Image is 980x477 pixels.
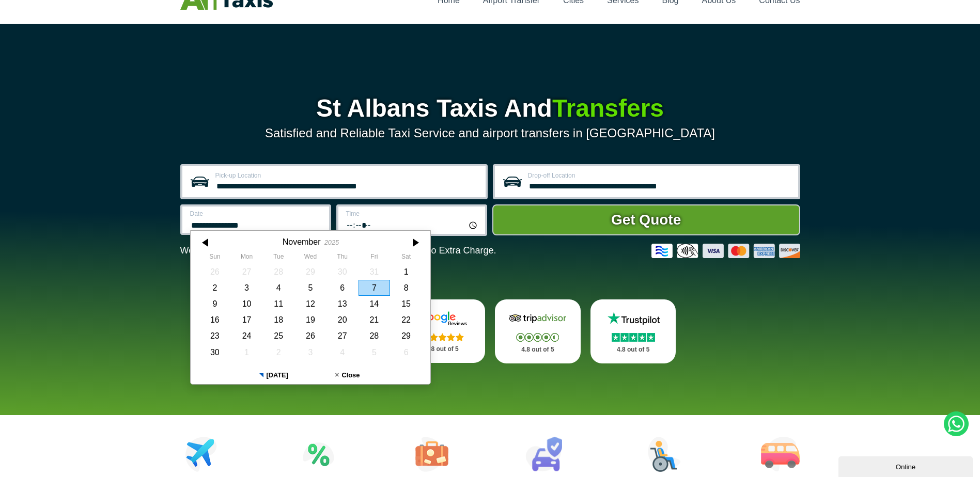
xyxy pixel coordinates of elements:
[199,264,231,280] div: 26 October 2025
[294,312,326,328] div: 19 November 2025
[310,367,384,384] button: Close
[262,312,294,328] div: 18 November 2025
[358,280,390,296] div: 07 November 2025
[180,96,800,121] h1: St Albans Taxis And
[612,333,655,342] img: Stars
[294,296,326,312] div: 12 November 2025
[651,244,800,258] img: Credit And Debit Cards
[411,311,473,326] img: Google
[230,296,262,312] div: 10 November 2025
[602,343,665,356] p: 4.8 out of 5
[326,328,358,344] div: 27 November 2025
[326,253,358,263] th: Thursday
[262,344,294,360] div: 02 December 2025
[180,245,496,256] p: We Now Accept Card & Contactless Payment In
[180,126,800,140] p: Satisfied and Reliable Taxi Service and airport transfers in [GEOGRAPHIC_DATA]
[230,280,262,296] div: 03 November 2025
[326,312,358,328] div: 20 November 2025
[324,239,338,246] div: 2025
[390,328,422,344] div: 29 November 2025
[230,328,262,344] div: 24 November 2025
[294,280,326,296] div: 05 November 2025
[390,264,422,280] div: 01 November 2025
[415,437,448,472] img: Tours
[294,344,326,360] div: 03 December 2025
[358,328,390,344] div: 28 November 2025
[838,454,975,477] iframe: chat widget
[282,237,320,247] div: November
[528,172,792,179] label: Drop-off Location
[507,311,569,326] img: Tripadvisor
[552,94,664,122] span: Transfers
[230,344,262,360] div: 01 December 2025
[199,312,231,328] div: 16 November 2025
[390,253,422,263] th: Saturday
[294,328,326,344] div: 26 November 2025
[199,328,231,344] div: 23 November 2025
[358,253,390,263] th: Friday
[390,280,422,296] div: 08 November 2025
[262,253,294,263] th: Tuesday
[525,437,562,472] img: Car Rental
[390,296,422,312] div: 15 November 2025
[602,311,664,326] img: Trustpilot
[262,280,294,296] div: 04 November 2025
[516,333,559,342] img: Stars
[495,299,581,363] a: Tripadvisor Stars 4.8 out of 5
[215,172,479,179] label: Pick-up Location
[326,296,358,312] div: 13 November 2025
[294,264,326,280] div: 29 October 2025
[199,280,231,296] div: 02 November 2025
[411,343,474,356] p: 4.8 out of 5
[303,437,334,472] img: Attractions
[506,343,569,356] p: 4.8 out of 5
[262,296,294,312] div: 11 November 2025
[648,437,681,472] img: Wheelchair
[390,312,422,328] div: 22 November 2025
[199,344,231,360] div: 30 November 2025
[346,211,479,217] label: Time
[199,253,231,263] th: Sunday
[185,437,217,472] img: Airport Transfers
[294,253,326,263] th: Wednesday
[590,299,676,363] a: Trustpilot Stars 4.8 out of 5
[326,264,358,280] div: 30 October 2025
[199,296,231,312] div: 09 November 2025
[237,367,310,384] button: [DATE]
[190,211,323,217] label: Date
[761,437,800,472] img: Minibus
[230,312,262,328] div: 17 November 2025
[358,264,390,280] div: 31 October 2025
[262,264,294,280] div: 28 October 2025
[390,344,422,360] div: 06 December 2025
[358,312,390,328] div: 21 November 2025
[326,344,358,360] div: 04 December 2025
[421,333,464,341] img: Stars
[262,328,294,344] div: 25 November 2025
[492,204,800,235] button: Get Quote
[358,296,390,312] div: 14 November 2025
[378,245,496,256] span: The Car at No Extra Charge.
[326,280,358,296] div: 06 November 2025
[399,299,485,363] a: Google Stars 4.8 out of 5
[358,344,390,360] div: 05 December 2025
[230,253,262,263] th: Monday
[230,264,262,280] div: 27 October 2025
